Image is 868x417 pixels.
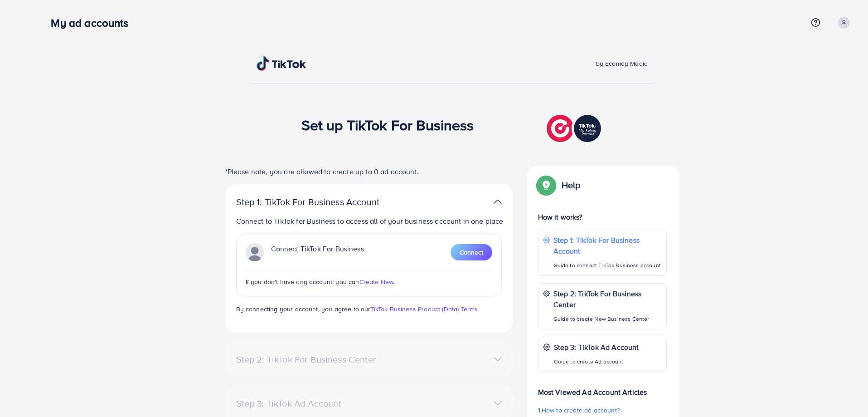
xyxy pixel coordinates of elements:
[271,243,364,261] p: Connect TikTok For Business
[359,277,395,286] span: Create New.
[562,180,581,191] p: Help
[553,314,662,324] p: Guide to create New Business Center
[538,177,554,193] img: Popup guide
[554,342,639,353] p: Step 3: TikTok Ad Account
[547,113,603,144] img: TikTok partner
[236,196,408,207] p: Step 1: TikTok For Business Account
[246,277,359,286] span: If you don't have any account, you can
[553,288,662,310] p: Step 2: TikTok For Business Center
[451,244,492,260] button: Connect
[370,304,478,314] a: TikTok Business Product (Data) Terms
[596,59,648,68] span: by Ecomdy Media
[538,405,667,416] p: 1.
[257,56,306,71] img: TikTok
[301,116,474,133] h1: Set up TikTok For Business
[538,211,667,222] p: How it works?
[236,304,502,314] p: By connecting your account, you agree to our
[554,356,639,367] p: Guide to create Ad account
[538,379,667,397] p: Most Viewed Ad Account Articles
[225,166,513,177] p: *Please note, you are allowed to create up to 0 ad account.
[553,260,662,271] p: Guide to connect TikTok Business account
[236,216,505,226] p: Connect to TikTok for Business to access all of your business account in one place
[494,195,502,208] img: TikTok partner
[460,248,483,257] span: Connect
[542,406,620,415] span: How to create ad account?
[246,243,264,261] img: TikTok partner
[553,235,662,256] p: Step 1: TikTok For Business Account
[51,16,136,29] h3: My ad accounts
